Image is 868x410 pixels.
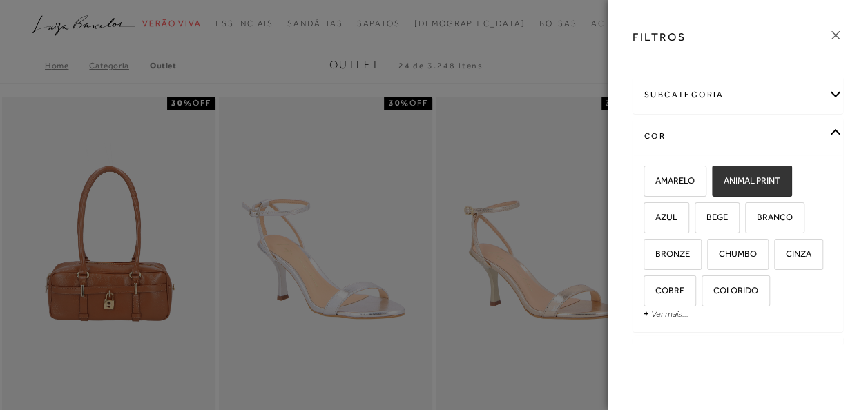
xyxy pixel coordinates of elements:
span: AZUL [645,212,677,222]
span: AMARELO [645,175,695,186]
span: ANIMAL PRINT [713,175,780,186]
span: CINZA [775,248,811,259]
input: COLORIDO [700,286,713,300]
span: COBRE [645,285,684,295]
input: CHUMBO [705,249,719,263]
h3: FILTROS [633,29,686,45]
span: CHUMBO [708,248,757,259]
span: COLORIDO [703,285,758,295]
input: BRONZE [642,249,655,263]
span: BRANCO [746,212,793,222]
span: BRONZE [645,248,690,259]
input: AMARELO [642,176,655,190]
input: BRANCO [743,213,757,226]
div: cor [633,118,842,155]
span: + [644,308,649,319]
span: BEGE [696,212,728,222]
a: Ver mais... [651,309,688,319]
div: subcategoria [633,77,842,113]
input: CINZA [772,249,786,263]
input: COBRE [642,286,655,300]
div: Tamanho [633,336,842,373]
input: AZUL [642,213,655,226]
input: ANIMAL PRINT [710,176,724,190]
input: BEGE [693,213,706,226]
